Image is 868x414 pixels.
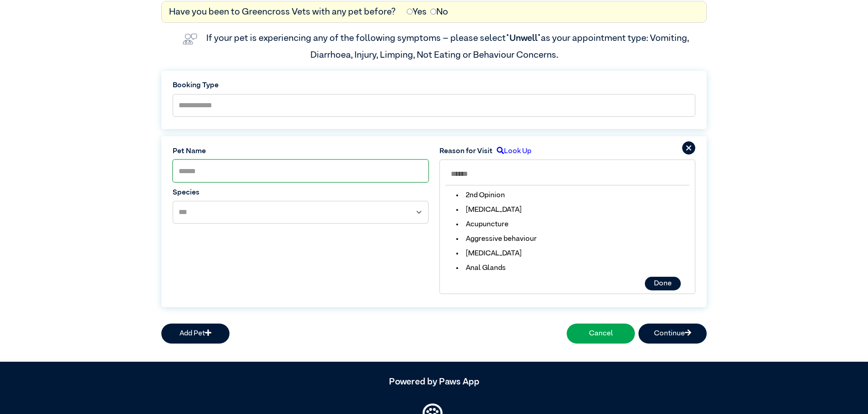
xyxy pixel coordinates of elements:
[161,324,229,344] button: Add Pet
[567,324,635,344] button: Cancel
[169,5,396,19] label: Have you been to Greencross Vets with any pet before?
[449,248,529,259] li: [MEDICAL_DATA]
[645,277,681,290] button: Done
[506,34,541,43] span: “Unwell”
[206,34,691,59] label: If your pet is experiencing any of the following symptoms – please select as your appointment typ...
[407,9,413,15] input: Yes
[449,263,513,274] li: Anal Glands
[173,187,429,198] label: Species
[439,146,493,157] label: Reason for Visit
[173,146,429,157] label: Pet Name
[639,324,707,344] button: Continue
[430,9,436,15] input: No
[179,30,201,48] img: vet
[407,5,427,19] label: Yes
[493,146,531,157] label: Look Up
[173,80,695,91] label: Booking Type
[161,376,707,387] h5: Powered by Paws App
[449,190,512,201] li: 2nd Opinion
[449,234,544,244] li: Aggressive behaviour
[449,205,529,215] li: [MEDICAL_DATA]
[430,5,448,19] label: No
[449,219,516,230] li: Acupuncture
